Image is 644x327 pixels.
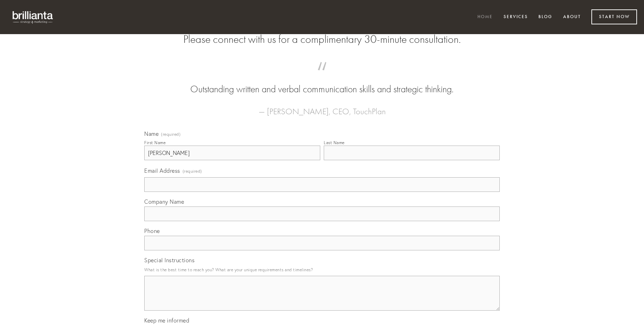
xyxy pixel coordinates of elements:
span: Email Address [144,167,180,174]
a: Blog [534,11,557,23]
p: What is the best time to reach you? What are your unique requirements and timelines? [144,265,500,274]
h2: Please connect with us for a complimentary 30-minute consultation. [144,33,500,46]
blockquote: Outstanding written and verbal communication skills and strategic thinking. [155,69,489,96]
a: About [559,11,585,23]
span: “ [155,69,489,83]
span: Keep me informed [144,317,189,324]
figcaption: — [PERSON_NAME], CEO, TouchPlan [155,96,489,118]
span: Phone [144,227,160,234]
span: (required) [161,132,181,137]
div: First Name [144,140,166,145]
a: Services [499,11,532,23]
a: Start Now [591,9,637,24]
span: (required) [183,166,202,176]
span: Special Instructions [144,257,194,264]
span: Name [144,130,159,137]
a: Home [473,11,497,23]
img: brillianta - research, strategy, marketing [7,7,59,27]
span: Company Name [144,198,184,205]
div: Last Name [324,140,345,145]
